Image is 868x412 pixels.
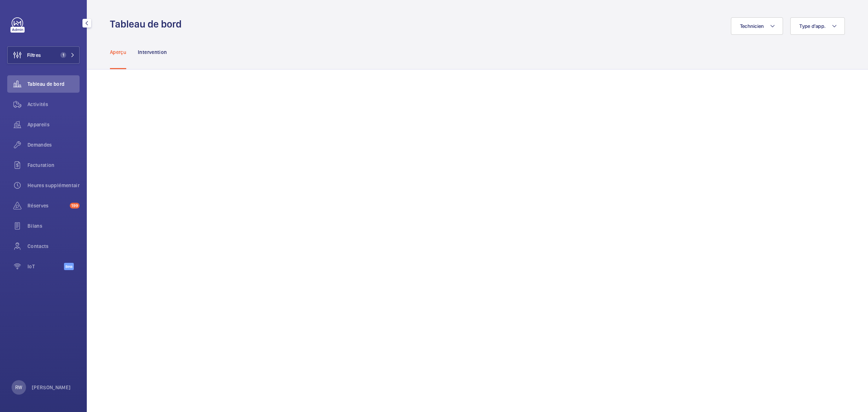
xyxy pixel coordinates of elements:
span: Réserves [27,202,67,209]
button: Type d'app. [790,17,845,35]
span: Contacts [27,243,80,250]
button: Technicien [731,17,783,35]
p: Intervention [138,49,167,56]
span: Tableau de bord [27,80,80,88]
span: Demandes [27,141,80,148]
h1: Tableau de bord [110,17,186,31]
span: 1 [60,52,66,58]
span: IoT [27,263,64,270]
span: Filtres [27,51,41,59]
span: Heures supplémentaires [27,182,80,189]
span: Facturation [27,161,80,169]
span: 199 [70,203,80,209]
button: Filtres1 [7,46,80,64]
span: Appareils [27,121,80,128]
p: Aperçu [110,49,126,56]
p: RW [15,384,22,391]
span: Beta [64,263,74,270]
span: Type d'app. [799,23,826,29]
span: Technicien [740,23,764,29]
span: Activités [27,101,80,108]
span: Bilans [27,222,80,230]
p: [PERSON_NAME] [32,384,71,391]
